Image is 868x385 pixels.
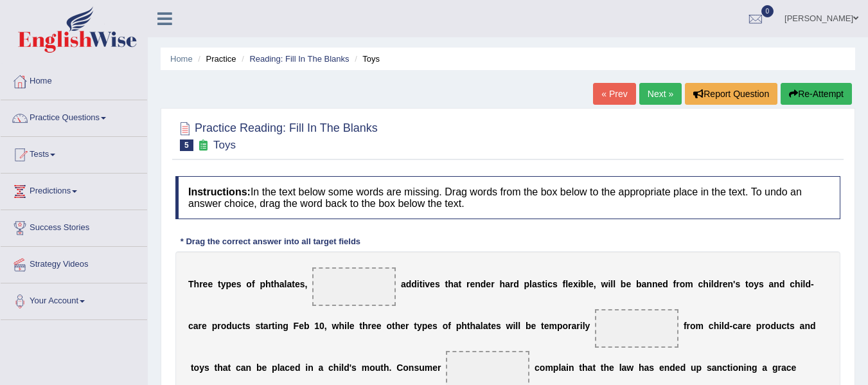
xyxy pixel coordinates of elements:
b: - [730,321,733,331]
b: h [362,321,368,331]
b: n [278,321,283,331]
b: s [351,363,357,373]
b: a [280,363,285,373]
b: d [295,363,301,373]
b: w [626,363,633,373]
b: 0 [319,321,324,331]
b: a [223,363,228,373]
b: p [696,363,702,373]
a: Practice Questions [1,100,147,132]
b: t [191,363,194,373]
b: e [432,363,438,373]
b: t [601,363,604,373]
b: e [231,279,236,289]
b: e [659,363,664,373]
b: l [278,363,280,373]
b: s [245,321,251,331]
b: e [568,279,573,289]
b: h [274,279,279,289]
a: Strategy Videos [1,247,147,279]
b: s [735,279,740,289]
b: b [526,321,531,331]
b: e [723,279,728,289]
b: h [339,321,344,331]
b: e [609,363,614,373]
b: s [255,321,260,331]
b: c [709,321,714,331]
b: u [232,321,238,331]
b: i [422,279,425,289]
b: s [204,363,209,373]
a: « Prev [593,83,635,105]
b: h [461,321,467,331]
b: e [430,279,435,289]
b: F [294,321,299,331]
b: b [304,321,310,331]
b: d [680,363,686,373]
b: a [738,321,743,331]
b: d [724,321,730,331]
b: b [256,363,262,373]
b: , [594,279,596,289]
b: p [553,363,559,373]
b: t [579,363,582,373]
b: t [467,321,470,331]
b: s [553,279,558,289]
button: Report Question [685,83,777,105]
b: - [811,279,814,289]
b: t [445,279,448,289]
b: v [425,279,430,289]
b: u [419,363,425,373]
b: c [535,363,540,373]
b: o [403,363,409,373]
b: t [542,279,545,289]
b: d [411,279,417,289]
b: l [619,363,622,373]
b: b [581,279,587,289]
b: d [481,279,486,289]
b: t [272,321,275,331]
b: l [341,363,344,373]
b: . [389,363,392,373]
b: p [422,321,428,331]
b: r [199,321,202,331]
b: i [305,363,308,373]
b: a [588,363,593,373]
span: Drop target [312,267,396,306]
b: o [246,279,252,289]
b: y [221,279,226,289]
b: y [199,363,204,373]
b: m [685,279,693,289]
b: e [544,321,549,331]
b: a [769,279,774,289]
b: d [805,279,811,289]
b: b [636,279,642,289]
b: s [496,321,501,331]
b: a [642,279,647,289]
b: d [810,321,816,331]
b: i [545,279,547,289]
b: 1 [314,321,319,331]
b: c [790,279,795,289]
b: s [435,279,440,289]
b: d [226,321,232,331]
b: g [283,321,288,331]
b: d [770,321,776,331]
b: p [226,279,231,289]
b: o [194,363,200,373]
b: l [285,279,287,289]
b: l [347,321,350,331]
li: Toys [351,53,380,65]
b: l [583,321,585,331]
b: y [754,279,759,289]
b: r [438,363,441,373]
b: o [443,321,448,331]
b: t [414,321,417,331]
b: a [287,279,292,289]
b: p [456,321,462,331]
b: h [470,321,475,331]
b: t [242,321,245,331]
b: l [558,363,561,373]
b: h [703,279,709,289]
b: h [384,363,389,373]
